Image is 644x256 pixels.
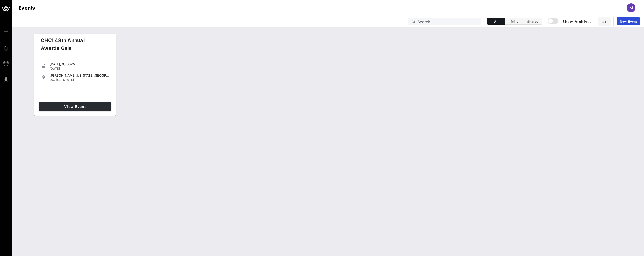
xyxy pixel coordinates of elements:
[505,18,524,25] button: Mine
[41,105,109,109] span: View Event
[487,18,505,25] button: All
[39,102,111,111] a: View Event
[50,62,109,66] div: [DATE], 05:00PM
[548,18,592,24] span: Show Archived
[548,17,592,26] button: Show Archived
[617,17,640,25] a: New Event
[620,20,637,23] span: New Event
[508,20,521,23] span: Mine
[629,5,633,10] span: M
[627,3,635,12] div: M
[56,78,74,81] span: [US_STATE]
[50,78,55,81] span: DC,
[524,18,542,25] button: Shared
[50,73,109,77] div: [PERSON_NAME][US_STATE][GEOGRAPHIC_DATA]
[37,36,106,56] div: CHCI 48th Annual Awards Gala
[490,20,502,23] span: All
[50,67,109,70] div: [DATE]
[19,4,35,12] h1: Events
[527,20,539,23] span: Shared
